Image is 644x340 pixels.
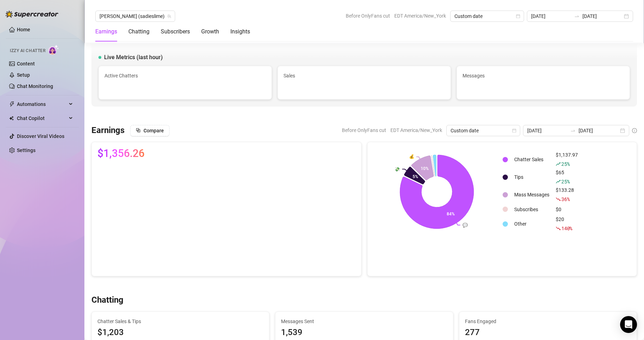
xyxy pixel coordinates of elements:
[104,53,163,62] span: Live Metrics (last hour)
[394,11,446,21] span: EDT America/New_York
[561,160,569,167] span: 25 %
[17,27,30,32] a: Home
[395,166,400,171] text: 💸
[556,151,578,168] div: $1,137.97
[17,61,35,67] a: Content
[6,11,58,18] img: logo-BBDzfeDw.svg
[511,169,552,185] td: Tips
[100,11,171,21] span: Sadie (sadieslime)
[512,128,516,133] span: calendar
[465,317,631,325] span: Fans Engaged
[556,169,578,185] div: $65
[463,72,624,80] span: Messages
[346,11,390,21] span: Before OnlyFans cut
[556,215,578,232] div: $20
[17,99,67,110] span: Automations
[48,45,59,55] img: AI Chatter
[17,133,64,139] a: Discover Viral Videos
[201,27,219,36] div: Growth
[281,317,447,325] span: Messages Sent
[128,27,149,36] div: Chatting
[570,128,576,133] span: swap-right
[230,27,250,36] div: Insights
[91,125,125,136] h3: Earnings
[561,178,569,185] span: 25 %
[582,12,623,20] input: End date
[527,127,567,134] input: Start date
[97,148,145,159] span: $1,356.26
[95,27,117,36] div: Earnings
[161,27,190,36] div: Subscribers
[465,326,631,339] div: 277
[9,101,15,107] span: thunderbolt
[97,317,263,325] span: Chatter Sales & Tips
[556,162,561,166] span: rise
[104,72,266,80] span: Active Chatters
[511,151,552,168] td: Chatter Sales
[10,48,45,54] span: Izzy AI Chatter
[620,316,637,333] div: Open Intercom Messenger
[556,197,561,202] span: fall
[574,13,580,19] span: to
[17,72,30,78] a: Setup
[454,11,520,21] span: Custom date
[91,295,123,306] h3: Chatting
[409,154,414,159] text: 💰
[17,147,36,153] a: Settings
[511,215,552,232] td: Other
[511,204,552,215] td: Subscribes
[136,128,141,133] span: block
[574,13,580,19] span: swap-right
[561,225,572,232] span: 140 %
[130,125,170,136] button: Compare
[283,72,445,80] span: Sales
[9,116,14,121] img: Chat Copilot
[531,12,571,20] input: Start date
[342,125,386,136] span: Before OnlyFans cut
[17,113,67,124] span: Chat Copilot
[144,128,164,133] span: Compare
[390,125,442,136] span: EDT America/New_York
[556,186,578,203] div: $133.28
[632,128,637,133] span: info-circle
[511,186,552,203] td: Mass Messages
[556,206,578,213] div: $0
[556,226,561,231] span: fall
[281,326,447,339] div: 1,539
[97,326,263,339] span: $1,203
[17,83,53,89] a: Chat Monitoring
[561,196,569,202] span: 36 %
[462,222,467,228] text: 💬
[516,14,520,18] span: calendar
[570,128,576,133] span: to
[167,14,171,18] span: team
[579,127,619,134] input: End date
[451,125,516,136] span: Custom date
[556,179,561,184] span: rise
